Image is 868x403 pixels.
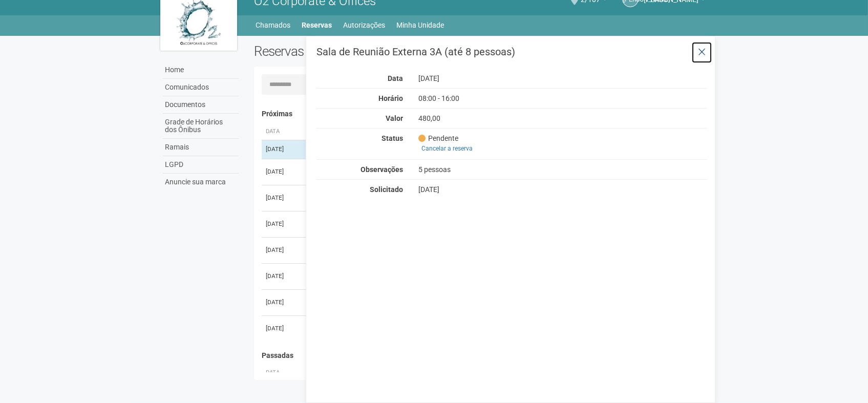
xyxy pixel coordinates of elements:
[262,365,303,381] th: Data
[262,237,303,263] td: [DATE]
[163,174,239,190] a: Anuncie sua marca
[361,165,403,174] strong: Observações
[370,185,403,194] strong: Solicitado
[411,185,614,194] div: [DATE]
[262,289,303,315] td: [DATE]
[418,134,458,143] span: Pendente
[378,94,403,102] strong: Horário
[262,159,303,185] td: [DATE]
[262,185,303,211] td: [DATE]
[411,94,614,103] div: 08:00 - 16:00
[303,159,598,185] td: Sala de Reunião Interna 1 Bloco 2 (até 30 pessoas)
[262,123,303,140] th: Data
[163,79,239,96] a: Comunicados
[303,140,598,159] td: Sala de Reunião Externa 3A (até 8 pessoas)
[256,18,291,32] a: Chamados
[303,211,598,237] td: Sala de Reunião Interna 2 Bloco 2 (até 30 pessoas)
[382,134,403,142] strong: Status
[386,114,403,122] strong: Valor
[418,143,476,154] a: Cancelar a reserva
[344,18,386,32] a: Autorizações
[163,96,239,114] a: Documentos
[411,114,614,123] div: 480,00
[163,61,239,79] a: Home
[163,139,239,156] a: Ramais
[163,156,239,174] a: LGPD
[262,110,701,118] h4: Próximas
[303,185,598,211] td: Sala de Reunião Interna 1 Bloco 2 (até 30 pessoas)
[163,114,239,139] a: Grade de Horários dos Ônibus
[303,315,598,342] td: Sala de Reunião Interna 1 Bloco 2 (até 30 pessoas)
[303,237,598,263] td: Sala de Reunião Interna 1 Bloco 2 (até 30 pessoas)
[316,47,707,57] h3: Sala de Reunião Externa 3A (até 8 pessoas)
[303,365,598,381] th: Área ou Serviço
[388,74,403,82] strong: Data
[262,352,701,359] h4: Passadas
[262,315,303,342] td: [DATE]
[262,140,303,159] td: [DATE]
[303,263,598,289] td: Sala de Reunião Interna 1 Bloco 2 (até 30 pessoas)
[411,74,614,83] div: [DATE]
[303,289,598,315] td: Sala de Reunião Interna 1 Bloco 2 (até 30 pessoas)
[254,44,473,59] h2: Reservas
[397,18,444,32] a: Minha Unidade
[262,263,303,289] td: [DATE]
[411,165,614,174] div: 5 pessoas
[303,123,598,140] th: Área ou Serviço
[262,211,303,237] td: [DATE]
[302,18,332,32] a: Reservas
